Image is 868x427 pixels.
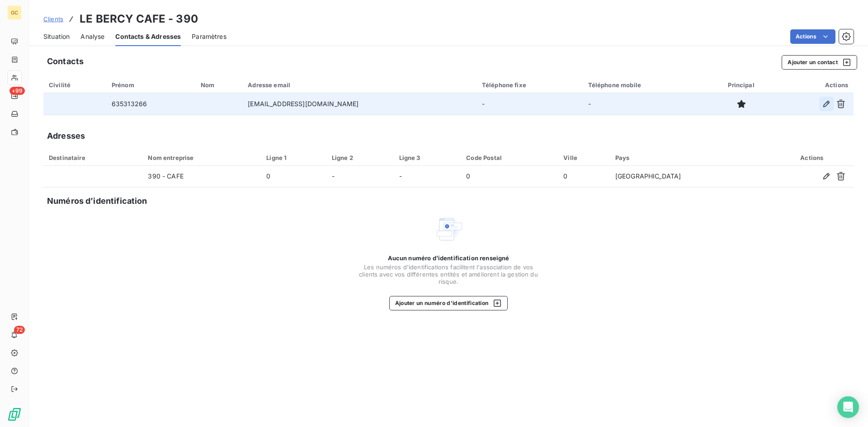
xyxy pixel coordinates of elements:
[47,195,147,207] h5: Numéros d’identification
[43,14,63,23] a: Clients
[80,32,104,41] span: Analyse
[248,81,471,89] div: Adresse email
[610,166,770,188] td: [GEOGRAPHIC_DATA]
[201,81,237,89] div: Nom
[47,55,84,68] h5: Contacts
[615,154,765,161] div: Pays
[148,154,255,161] div: Nom entreprise
[837,396,859,418] div: Open Intercom Messenger
[588,81,700,89] div: Téléphone mobile
[43,32,70,41] span: Situation
[49,81,101,89] div: Civilité
[80,11,198,27] h3: LE BERCY CAFE - 390
[112,81,190,89] div: Prénom
[476,93,583,115] td: -
[326,166,394,188] td: -
[49,154,137,161] div: Destinataire
[7,5,22,20] div: GC
[388,254,509,262] span: Aucun numéro d’identification renseigné
[434,215,463,244] img: Empty state
[261,166,326,188] td: 0
[192,32,226,41] span: Paramètres
[47,130,85,142] h5: Adresses
[266,154,321,161] div: Ligne 1
[394,166,461,188] td: -
[563,154,604,161] div: Ville
[115,32,181,41] span: Contacts & Adresses
[461,166,558,188] td: 0
[7,407,22,422] img: Logo LeanPay
[790,29,835,44] button: Actions
[358,263,539,285] span: Les numéros d'identifications facilitent l'association de vos clients avec vos différentes entité...
[332,154,388,161] div: Ligne 2
[242,93,476,115] td: [EMAIL_ADDRESS][DOMAIN_NAME]
[482,81,577,89] div: Téléphone fixe
[14,326,25,334] span: 72
[142,166,261,188] td: 390 - CAFE
[43,15,63,23] span: Clients
[106,93,195,115] td: 635313266
[389,296,508,310] button: Ajouter un numéro d’identification
[783,81,848,89] div: Actions
[466,154,552,161] div: Code Postal
[399,154,456,161] div: Ligne 3
[9,87,25,95] span: +99
[776,154,848,161] div: Actions
[782,55,857,70] button: Ajouter un contact
[583,93,706,115] td: -
[711,81,771,89] div: Principal
[558,166,610,188] td: 0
